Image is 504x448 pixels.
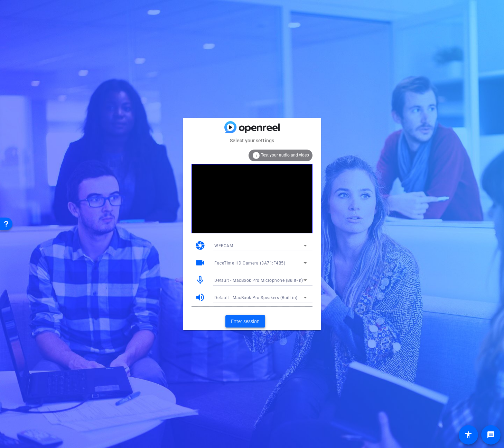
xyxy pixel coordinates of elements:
mat-icon: accessibility [464,431,473,439]
mat-icon: mic_none [195,275,205,285]
span: Enter session [231,318,260,325]
img: blue-gradient.svg [224,121,280,133]
mat-card-subtitle: Select your settings [183,137,321,144]
mat-icon: camera [195,240,205,251]
span: FaceTime HD Camera (3A71:F4B5) [214,261,285,266]
span: Default - MacBook Pro Speakers (Built-in) [214,295,298,300]
button: Enter session [225,315,265,328]
mat-icon: videocam [195,258,205,268]
span: Test your audio and video [261,153,309,158]
span: Default - MacBook Pro Microphone (Built-in) [214,278,303,283]
mat-icon: info [252,151,260,160]
mat-icon: message [487,431,495,439]
span: WEBCAM [214,243,233,248]
mat-icon: volume_up [195,292,205,303]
